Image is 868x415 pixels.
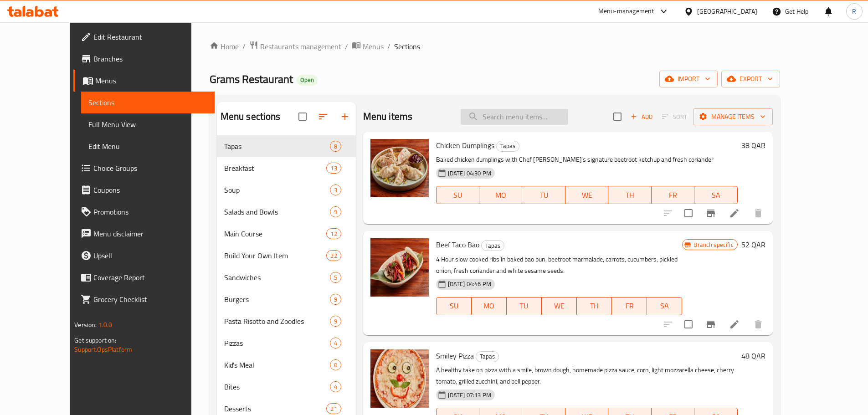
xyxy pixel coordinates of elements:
div: Pasta Risotto and Zoodles9 [217,310,356,332]
div: Sandwiches5 [217,266,356,288]
span: MO [475,299,503,313]
span: Branches [93,53,207,64]
div: items [326,403,341,414]
span: Sections [394,41,420,52]
span: Edit Menu [88,141,207,152]
button: Add section [334,106,356,128]
span: Smiley Pizza [436,349,474,363]
div: items [330,294,341,305]
span: FR [616,299,643,313]
span: 22 [327,251,340,260]
span: 12 [327,230,340,238]
span: SA [698,189,734,202]
span: SU [440,299,468,313]
span: Desserts [224,403,327,414]
span: export [729,73,773,85]
span: Menus [363,41,384,52]
span: FR [655,189,691,202]
span: 13 [327,164,340,173]
div: Breakfast13 [217,157,356,179]
span: 4 [330,383,341,391]
button: delete [747,313,769,335]
span: Tapas [497,141,519,151]
button: import [659,71,718,87]
button: TH [608,186,651,204]
a: Edit Restaurant [73,26,215,48]
span: 9 [330,208,341,216]
div: items [326,228,341,239]
nav: breadcrumb [210,41,780,52]
button: Manage items [693,108,773,125]
span: Coverage Report [93,272,207,283]
span: 8 [330,142,341,151]
a: Restaurants management [249,41,341,52]
button: Branch-specific-item [700,313,722,335]
a: Coverage Report [73,266,215,288]
span: Select section [608,107,627,126]
button: SA [647,297,682,315]
h2: Menu sections [221,110,281,123]
a: Menus [73,70,215,92]
span: Tapas [476,351,498,362]
div: Menu-management [598,6,654,17]
span: Select to update [679,315,698,334]
span: Select all sections [293,107,312,126]
span: Upsell [93,250,207,261]
a: Edit Menu [81,135,215,157]
span: Menus [95,75,207,86]
span: Soup [224,184,330,195]
div: items [330,316,341,327]
span: Coupons [93,184,207,195]
span: Bites [224,381,330,392]
span: Add item [627,110,656,124]
button: export [721,71,780,87]
button: TH [577,297,612,315]
button: MO [472,297,507,315]
h6: 52 QAR [741,238,765,251]
div: Tapas [481,240,504,251]
span: 5 [330,273,341,282]
div: items [326,250,341,261]
h6: 48 QAR [741,349,765,362]
div: items [330,141,341,152]
span: Main Course [224,228,327,239]
a: Branches [73,48,215,70]
span: Restaurants management [260,41,341,52]
div: Pizzas4 [217,332,356,354]
span: Full Menu View [88,119,207,130]
span: Build Your Own Item [224,250,327,261]
span: Open [297,76,318,84]
span: Sections [88,97,207,108]
span: SU [440,189,476,202]
span: [DATE] 04:30 PM [444,169,495,178]
button: SU [436,297,472,315]
a: Sections [81,92,215,113]
div: Bites4 [217,376,356,398]
span: Pizzas [224,338,330,348]
span: Pasta Risotto and Zoodles [224,316,330,327]
div: items [330,359,341,370]
a: Home [210,41,239,52]
div: Salads and Bowls9 [217,201,356,223]
span: TH [580,299,608,313]
span: WE [545,299,573,313]
button: MO [479,186,522,204]
span: Tapas [224,141,330,152]
span: 21 [327,405,340,413]
div: items [330,272,341,283]
span: TU [526,189,561,202]
span: Select to update [679,204,698,223]
button: TU [522,186,565,204]
span: R [852,6,856,16]
span: SA [651,299,678,313]
span: 4 [330,339,341,348]
button: WE [565,186,608,204]
div: items [330,206,341,217]
div: Sandwiches [224,272,330,283]
span: Choice Groups [93,163,207,174]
